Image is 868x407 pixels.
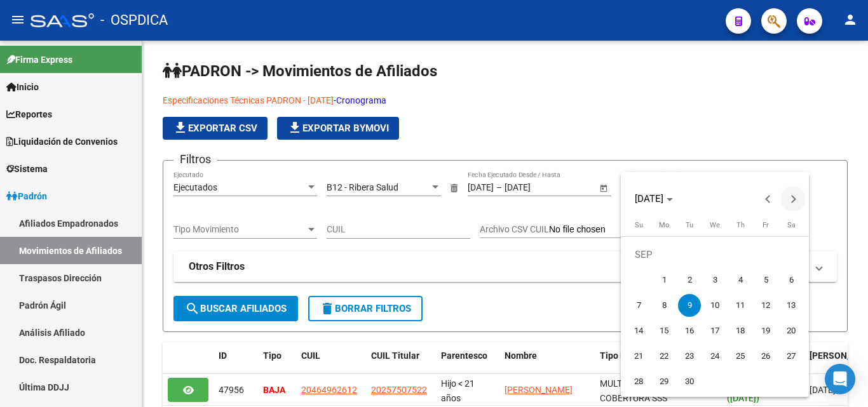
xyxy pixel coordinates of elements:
[778,318,804,344] button: September 20, 2025
[780,319,803,342] span: 20
[678,319,701,342] span: 16
[627,345,650,368] span: 21
[728,293,753,318] button: September 11, 2025
[686,221,693,229] span: Tu
[754,294,777,317] span: 12
[626,242,804,267] td: SEP
[729,345,752,368] span: 25
[729,294,752,317] span: 11
[651,369,677,394] button: September 29, 2025
[753,318,778,344] button: September 19, 2025
[703,345,726,368] span: 24
[635,193,663,204] span: [DATE]
[703,319,726,342] span: 17
[630,187,678,210] button: Choose month and year
[780,294,803,317] span: 13
[677,369,702,394] button: September 30, 2025
[753,293,778,318] button: September 12, 2025
[651,318,677,344] button: September 15, 2025
[651,344,677,369] button: September 22, 2025
[626,318,651,344] button: September 14, 2025
[763,221,769,229] span: Fr
[678,269,701,291] span: 2
[653,269,675,291] span: 1
[678,370,701,393] span: 30
[677,267,702,293] button: September 2, 2025
[702,344,728,369] button: September 24, 2025
[626,369,651,394] button: September 28, 2025
[678,345,701,368] span: 23
[753,267,778,293] button: September 5, 2025
[780,269,803,291] span: 6
[729,269,752,291] span: 4
[626,293,651,318] button: September 7, 2025
[678,294,701,317] span: 9
[755,186,780,211] button: Previous month
[754,345,777,368] span: 26
[627,294,650,317] span: 7
[659,221,669,229] span: Mo
[754,319,777,342] span: 19
[651,293,677,318] button: September 8, 2025
[677,344,702,369] button: September 23, 2025
[653,345,675,368] span: 22
[653,294,675,317] span: 8
[626,344,651,369] button: September 21, 2025
[780,186,806,211] button: Next month
[710,221,720,229] span: We
[778,344,804,369] button: September 27, 2025
[728,318,753,344] button: September 18, 2025
[787,221,796,229] span: Sa
[728,344,753,369] button: September 25, 2025
[754,269,777,291] span: 5
[702,293,728,318] button: September 10, 2025
[736,221,745,229] span: Th
[627,370,650,393] span: 28
[778,293,804,318] button: September 13, 2025
[702,318,728,344] button: September 17, 2025
[627,319,650,342] span: 14
[778,267,804,293] button: September 6, 2025
[728,267,753,293] button: September 4, 2025
[753,344,778,369] button: September 26, 2025
[653,370,675,393] span: 29
[651,267,677,293] button: September 1, 2025
[825,364,855,394] div: Open Intercom Messenger
[677,293,702,318] button: September 9, 2025
[703,269,726,291] span: 3
[729,319,752,342] span: 18
[635,221,643,229] span: Su
[702,267,728,293] button: September 3, 2025
[677,318,702,344] button: September 16, 2025
[780,345,803,368] span: 27
[703,294,726,317] span: 10
[653,319,675,342] span: 15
